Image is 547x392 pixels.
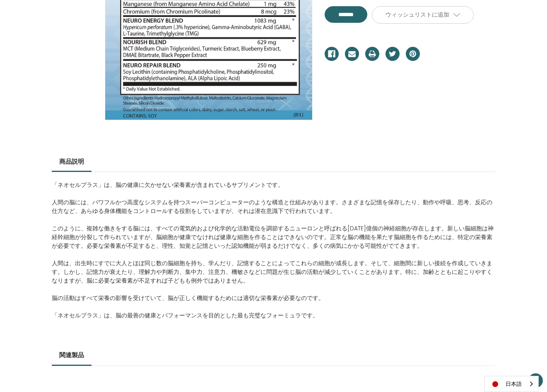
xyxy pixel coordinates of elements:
a: 日本語 [485,376,538,392]
p: 脳の活動はすべて栄養の影響を受けていて、脳が正しく機能するためには適切な栄養素が必要なのです。 [52,294,495,302]
div: Language [484,376,539,392]
a: ウィッシュリストに追加 [372,6,474,24]
p: 人間の脳には、パワフルかつ高度なシステムを持つスーパーコンピューターのような構造と仕組みがあります。さまざまな記憶を保存したり、動作や呼吸、思考、反応の仕方など、あらゆる身体機能をコントロールす... [52,198,495,215]
p: 人間は、出生時にすでに大人とほぼ同じ数の脳細胞を持ち、学んだり、記憶することによってこれらの細胞が成長します。そして、細胞間に新しい接続を作成していきます。しかし、記憶力が衰えたり、理解力や判断... [52,259,495,285]
a: プリント [365,47,379,61]
p: このように、複雑な働きをする脳には、すべての電気的および化学的な活動電位を調節するニューロンと呼ばれる[DATE]億個の神経細胞が存在します。新しい脳細胞は神経幹細胞が分裂して作られていますが、... [52,224,495,250]
a: 商品説明 [52,152,92,171]
p: 「ネオセルプラス」は、脳の健康に欠かせない栄養素が含まれているサプリメントです。 [52,181,495,189]
a: 関連製品 [52,346,92,364]
p: 「ネオセルプラス」は、脳の最善の健康とパフォーマンスを目的とした最も完璧なフォーミュラです。 [52,311,495,320]
aside: Language selected: 日本語 [484,376,539,392]
span: ウィッシュリストに追加 [386,11,449,18]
